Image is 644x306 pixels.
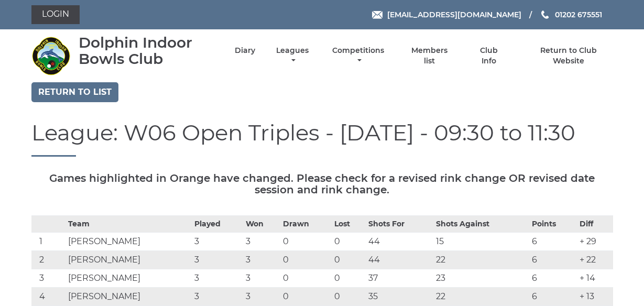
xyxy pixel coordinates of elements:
th: Team [66,216,192,233]
td: 0 [332,251,366,269]
th: Diff [577,216,613,233]
td: 3 [192,269,243,288]
th: Shots For [366,216,433,233]
h5: Games highlighted in Orange have changed. Please check for a revised rink change OR revised date ... [31,172,613,195]
td: 4 [31,288,66,306]
a: Phone us 01202 675551 [540,9,602,20]
th: Drawn [280,216,332,233]
td: 6 [529,233,577,251]
td: 0 [332,233,366,251]
a: Leagues [274,46,311,66]
td: 0 [332,269,366,288]
th: Shots Against [433,216,529,233]
td: 22 [433,288,529,306]
a: Return to list [31,82,118,102]
a: Competitions [330,46,387,66]
a: Members list [405,46,453,66]
td: 0 [280,288,332,306]
a: Login [31,5,80,24]
td: 44 [366,251,433,269]
div: Dolphin Indoor Bowls Club [79,35,216,67]
a: Diary [235,46,255,56]
a: Club Info [472,46,506,66]
td: + 22 [577,251,613,269]
td: 6 [529,288,577,306]
td: 3 [243,251,281,269]
td: [PERSON_NAME] [66,269,192,288]
h1: League: W06 Open Triples - [DATE] - 09:30 to 11:30 [31,121,613,157]
td: 3 [192,251,243,269]
a: Return to Club Website [524,46,613,66]
td: + 29 [577,233,613,251]
td: 0 [332,288,366,306]
img: Phone us [541,10,549,19]
td: + 13 [577,288,613,306]
td: 44 [366,233,433,251]
td: [PERSON_NAME] [66,288,192,306]
td: 37 [366,269,433,288]
img: Email [372,11,383,19]
td: 3 [243,233,281,251]
td: 0 [280,269,332,288]
td: 6 [529,269,577,288]
td: 15 [433,233,529,251]
td: 3 [31,269,66,288]
img: Dolphin Indoor Bowls Club [31,36,71,75]
td: 3 [192,233,243,251]
td: 0 [280,233,332,251]
a: Email [EMAIL_ADDRESS][DOMAIN_NAME] [372,9,521,20]
th: Won [243,216,281,233]
td: + 14 [577,269,613,288]
td: 6 [529,251,577,269]
th: Points [529,216,577,233]
td: 0 [280,251,332,269]
td: 23 [433,269,529,288]
td: 1 [31,233,66,251]
th: Played [192,216,243,233]
th: Lost [332,216,366,233]
span: [EMAIL_ADDRESS][DOMAIN_NAME] [387,10,521,19]
td: [PERSON_NAME] [66,251,192,269]
td: 35 [366,288,433,306]
td: [PERSON_NAME] [66,233,192,251]
td: 3 [192,288,243,306]
td: 22 [433,251,529,269]
td: 3 [243,269,281,288]
td: 2 [31,251,66,269]
span: 01202 675551 [555,10,602,19]
td: 3 [243,288,281,306]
